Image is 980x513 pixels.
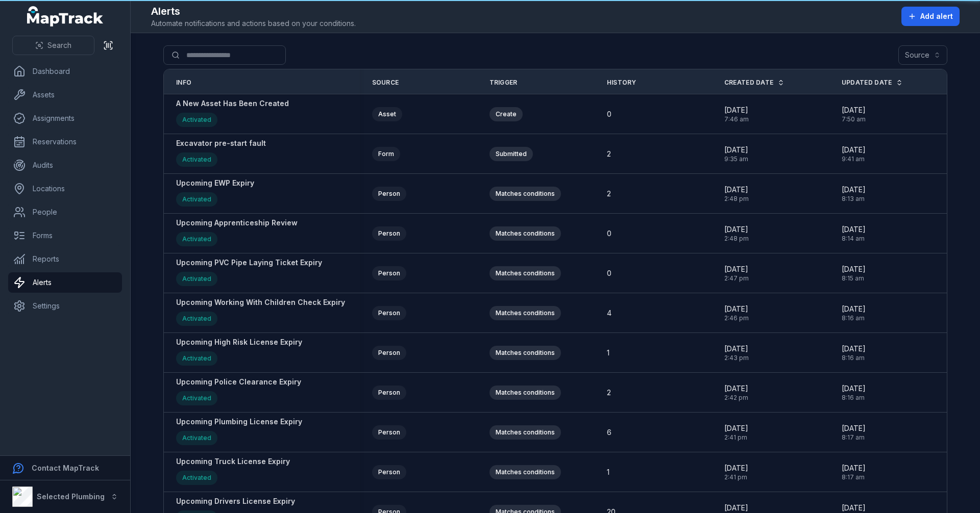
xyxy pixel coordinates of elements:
[724,463,748,473] span: [DATE]
[724,344,749,362] time: 8/18/2025, 2:43:36 PM
[842,423,866,433] span: [DATE]
[607,79,636,87] span: History
[176,138,266,148] strong: Excavator pre-start fault
[176,417,302,427] strong: Upcoming Plumbing License Expiry
[607,268,611,278] span: 0
[176,192,217,207] div: Activated
[724,105,749,115] span: [DATE]
[37,492,105,501] strong: Selected Plumbing
[176,152,217,167] div: Activated
[724,79,785,87] a: Created Date
[176,79,191,87] span: Info
[842,105,866,115] span: [DATE]
[724,235,749,243] span: 2:48 pm
[842,463,866,481] time: 8/21/2025, 8:17:49 AM
[724,344,749,354] span: [DATE]
[842,344,866,362] time: 8/21/2025, 8:16:31 AM
[724,274,749,283] span: 2:47 pm
[8,296,122,316] a: Settings
[372,386,406,400] div: Person
[724,304,749,314] span: [DATE]
[176,98,289,109] strong: A New Asset Has Been Created
[47,40,71,50] span: Search
[176,297,345,328] a: Upcoming Working With Children Check ExpiryActivated
[489,465,561,479] div: Matches conditions
[898,45,947,65] button: Source
[607,467,609,477] span: 1
[724,155,748,163] span: 9:35 am
[842,185,866,203] time: 8/21/2025, 8:13:42 AM
[607,149,611,159] span: 2
[607,228,611,239] span: 0
[176,377,301,387] strong: Upcoming Police Clearance Expiry
[176,218,298,249] a: Upcoming Apprenticeship ReviewActivated
[724,354,749,362] span: 2:43 pm
[176,431,217,445] div: Activated
[842,274,866,283] span: 8:15 am
[842,155,866,163] span: 9:41 am
[842,145,866,155] span: [DATE]
[607,427,611,438] span: 6
[372,107,402,121] div: Asset
[842,185,866,195] span: [DATE]
[724,264,749,274] span: [DATE]
[8,85,122,105] a: Assets
[489,266,561,280] div: Matches conditions
[842,344,866,354] span: [DATE]
[842,463,866,473] span: [DATE]
[176,272,217,286] div: Activated
[901,7,960,26] button: Add alert
[842,423,866,442] time: 8/21/2025, 8:17:21 AM
[842,394,866,402] span: 8:16 am
[176,178,254,188] strong: Upcoming EWP Expiry
[372,226,406,241] div: Person
[724,314,749,322] span: 2:46 pm
[724,145,748,155] span: [DATE]
[724,224,749,243] time: 8/18/2025, 2:48:20 PM
[372,425,406,440] div: Person
[920,11,953,21] span: Add alert
[607,109,611,119] span: 0
[724,423,748,442] time: 8/18/2025, 2:41:55 PM
[842,224,866,243] time: 8/21/2025, 8:14:36 AM
[842,79,903,87] a: Updated Date
[176,351,217,366] div: Activated
[176,456,290,467] strong: Upcoming Truck License Expiry
[8,108,122,129] a: Assignments
[176,496,295,506] strong: Upcoming Drivers License Expiry
[842,314,866,322] span: 8:16 am
[842,304,866,322] time: 8/21/2025, 8:16:06 AM
[607,308,611,318] span: 4
[842,79,892,87] span: Updated Date
[607,348,609,358] span: 1
[842,105,866,123] time: 8/21/2025, 7:50:02 AM
[176,258,322,268] strong: Upcoming PVC Pipe Laying Ticket Expiry
[176,232,217,246] div: Activated
[724,79,774,87] span: Created Date
[372,465,406,479] div: Person
[489,187,561,201] div: Matches conditions
[842,304,866,314] span: [DATE]
[724,304,749,322] time: 8/18/2025, 2:46:07 PM
[724,185,749,203] time: 8/18/2025, 2:48:55 PM
[842,264,866,283] time: 8/21/2025, 8:15:01 AM
[842,354,866,362] span: 8:16 am
[842,115,866,123] span: 7:50 am
[176,391,217,405] div: Activated
[176,337,302,347] strong: Upcoming High Risk License Expiry
[724,185,749,195] span: [DATE]
[489,386,561,400] div: Matches conditions
[842,383,866,394] span: [DATE]
[842,433,866,442] span: 8:17 am
[724,463,748,481] time: 8/18/2025, 2:41:05 PM
[842,145,866,163] time: 8/20/2025, 9:41:10 AM
[176,377,301,408] a: Upcoming Police Clearance ExpiryActivated
[8,272,122,293] a: Alerts
[8,178,122,199] a: Locations
[27,6,104,27] a: MapTrack
[724,264,749,283] time: 8/18/2025, 2:47:29 PM
[489,226,561,241] div: Matches conditions
[842,195,866,203] span: 8:13 am
[724,503,748,513] span: [DATE]
[176,456,290,488] a: Upcoming Truck License ExpiryActivated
